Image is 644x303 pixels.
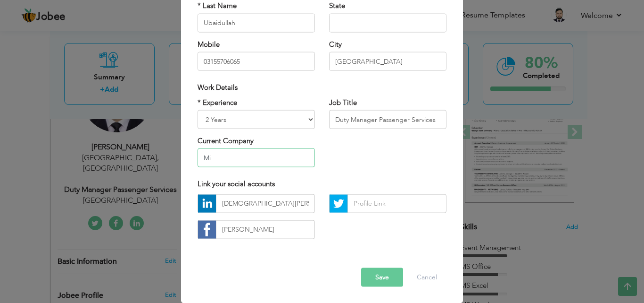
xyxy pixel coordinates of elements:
[347,194,446,213] input: Profile Link
[198,1,237,11] label: * Last Name
[330,194,347,212] img: Twitter
[361,268,403,286] button: Save
[198,179,275,189] span: Link your social accounts
[216,194,315,213] input: Profile Link
[198,39,220,49] label: Mobile
[329,39,342,49] label: City
[329,1,345,11] label: State
[407,268,446,286] button: Cancel
[198,136,254,146] label: Current Company
[198,194,216,212] img: linkedin
[216,220,315,239] input: Profile Link
[198,220,216,238] img: facebook
[198,97,237,107] label: * Experience
[329,97,357,107] label: Job Title
[198,83,238,92] span: Work Details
